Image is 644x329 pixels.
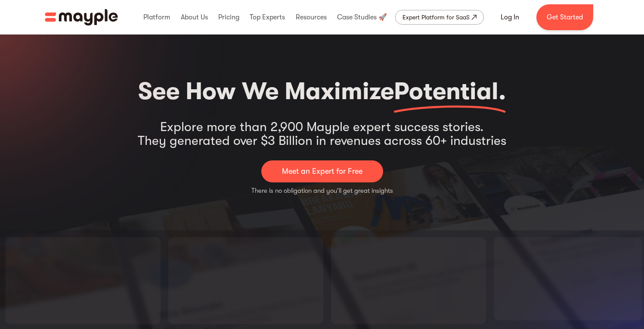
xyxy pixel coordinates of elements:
p: There is no obligation and you'll get great insights [251,186,393,196]
div: Explore more than 2,900 Mayple expert success stories. They generated over $3 Billion in revenues... [138,120,506,147]
p: Meet an Expert for Free [282,166,362,177]
div: Top Experts [248,3,287,31]
div: Pricing [216,3,241,31]
div: Platform [141,3,172,31]
a: Meet an Expert for Free [261,160,383,182]
div: About Us [179,3,210,31]
a: Get Started [536,4,593,30]
a: home [45,9,118,25]
span: Potential. [394,78,506,105]
a: Expert Platform for SaaS [395,10,484,25]
div: Resources [294,3,329,31]
h2: See How We Maximize [138,73,506,110]
div: Expert Platform for SaaS [402,12,470,22]
img: Mayple logo [45,9,118,25]
a: Log In [490,7,529,28]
